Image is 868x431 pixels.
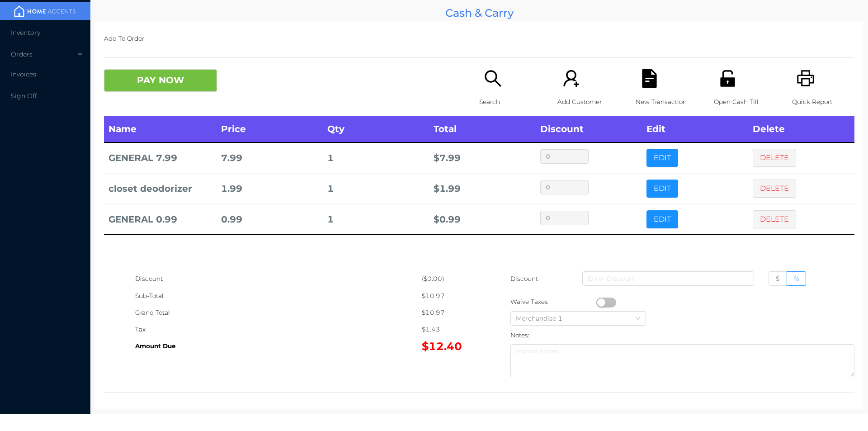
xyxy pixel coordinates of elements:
button: EDIT [646,210,678,228]
img: mainBanner [11,5,79,18]
td: 7.99 [217,142,323,173]
td: closet deodorizer [104,173,217,204]
th: Price [217,116,323,142]
div: Discount [135,270,422,287]
button: DELETE [753,210,796,228]
p: Open Cash Till [714,94,776,110]
th: Delete [748,116,854,142]
th: Edit [642,116,748,142]
div: $12.40 [422,338,479,355]
span: Invoices [11,70,36,78]
div: Merchandise 1 [516,312,571,325]
input: Enter Discount [582,271,754,286]
i: icon: search [484,69,502,88]
td: 0.99 [217,204,323,235]
th: Qty [323,116,429,142]
div: Grand Total [135,304,422,321]
div: Cash & Carry [95,5,863,21]
p: Quick Report [792,94,854,110]
div: Sub-Total [135,288,422,304]
span: $ [776,275,780,283]
button: PAY NOW [104,69,217,92]
div: 1 [327,150,425,166]
i: icon: file-text [640,69,659,88]
td: $ 7.99 [429,142,535,173]
div: $10.97 [422,288,479,304]
p: Discount [510,270,539,287]
p: Search [479,94,542,110]
button: DELETE [753,180,796,198]
span: Sign Off [11,92,37,100]
th: Total [429,116,535,142]
div: Waive Taxes [510,294,596,310]
td: GENERAL 7.99 [104,142,217,173]
td: GENERAL 0.99 [104,204,217,235]
div: Amount Due [135,338,422,355]
label: Notes: [510,332,529,339]
i: icon: down [635,316,641,322]
p: Add Customer [557,94,620,110]
i: icon: unlock [718,69,737,88]
button: DELETE [753,149,796,167]
td: $ 1.99 [429,173,535,204]
p: Add To Order [104,30,854,47]
div: 1 [327,180,425,197]
th: Discount [536,116,642,142]
span: % [794,275,799,283]
td: 1.99 [217,173,323,204]
i: icon: printer [797,69,815,88]
div: 1 [327,211,425,228]
th: Name [104,116,217,142]
button: EDIT [646,180,678,198]
div: $10.97 [422,304,479,321]
button: EDIT [646,149,678,167]
td: $ 0.99 [429,204,535,235]
span: Inventory [11,28,40,37]
p: New Transaction [636,94,698,110]
div: Tax [135,321,422,338]
div: $1.43 [422,321,479,338]
i: icon: user-add [562,69,580,88]
div: ($0.00) [422,270,479,287]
